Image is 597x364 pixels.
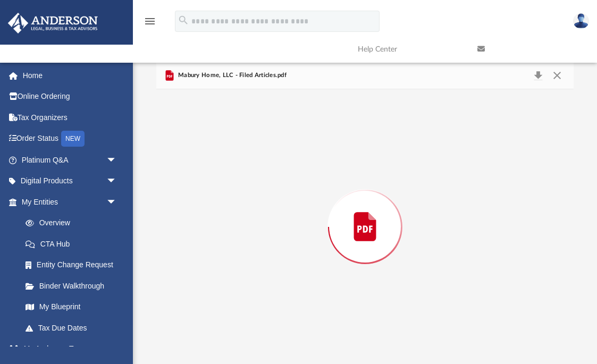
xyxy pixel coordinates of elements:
[7,171,133,192] a: Digital Productsarrow_drop_down
[7,107,133,128] a: Tax Organizers
[144,15,156,28] i: menu
[7,65,133,86] a: Home
[144,20,156,28] a: menu
[7,128,133,150] a: Order StatusNEW
[15,213,133,234] a: Overview
[7,191,133,213] a: My Entitiesarrow_drop_down
[106,149,128,171] span: arrow_drop_down
[528,68,548,83] button: Download
[106,191,128,213] span: arrow_drop_down
[61,131,85,147] div: NEW
[573,13,589,29] img: User Pic
[176,71,287,80] span: Mabury Home, LLC - Filed Articles.pdf
[15,275,133,297] a: Binder Walkthrough
[178,14,189,26] i: search
[15,233,133,255] a: CTA Hub
[106,171,128,192] span: arrow_drop_down
[7,86,133,107] a: Online Ordering
[548,68,567,83] button: Close
[15,255,133,276] a: Entity Change Request
[5,13,101,33] img: Anderson Advisors Platinum Portal
[7,338,128,360] a: My Anderson Teamarrow_drop_down
[15,317,133,338] a: Tax Due Dates
[350,28,469,70] a: Help Center
[106,338,128,360] span: arrow_drop_down
[15,297,128,318] a: My Blueprint
[156,62,574,364] div: Preview
[7,149,133,171] a: Platinum Q&Aarrow_drop_down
